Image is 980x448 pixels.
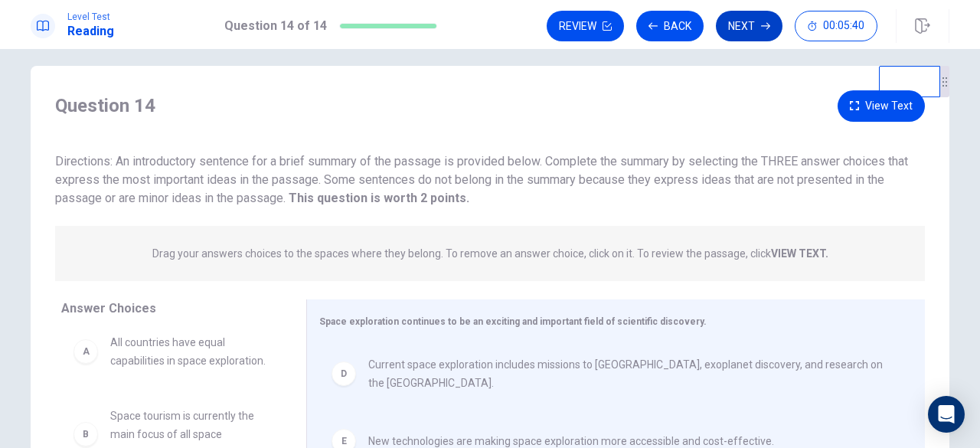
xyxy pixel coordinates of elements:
h4: Question 14 [55,93,155,118]
button: Next [716,11,782,41]
button: 00:05:40 [795,11,877,41]
div: AAll countries have equal capabilities in space exploration. [61,321,282,382]
span: Directions: An introductory sentence for a brief summary of the passage is provided below. Comple... [55,154,908,205]
h1: Question 14 of 14 [224,17,327,35]
span: Answer Choices [61,301,156,316]
div: B [73,422,98,446]
strong: This question is worth 2 points. [286,191,469,205]
div: A [73,339,98,364]
span: All countries have equal capabilities in space exploration. [110,333,269,370]
span: Current space exploration includes missions to [GEOGRAPHIC_DATA], exoplanet discovery, and resear... [368,355,888,392]
button: Review [547,11,624,41]
div: Open Intercom Messenger [928,396,965,433]
span: Space exploration continues to be an exciting and important field of scientific discovery. [319,316,707,327]
p: Drag your answers choices to the spaces where they belong. To remove an answer choice, click on i... [152,247,828,260]
button: Back [636,11,704,41]
span: 00:05:40 [823,20,864,32]
strong: VIEW TEXT. [771,247,828,260]
h1: Reading [67,22,114,41]
span: Level Test [67,11,114,22]
button: View Text [838,90,925,122]
div: DCurrent space exploration includes missions to [GEOGRAPHIC_DATA], exoplanet discovery, and resea... [319,343,900,404]
div: D [332,361,356,386]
